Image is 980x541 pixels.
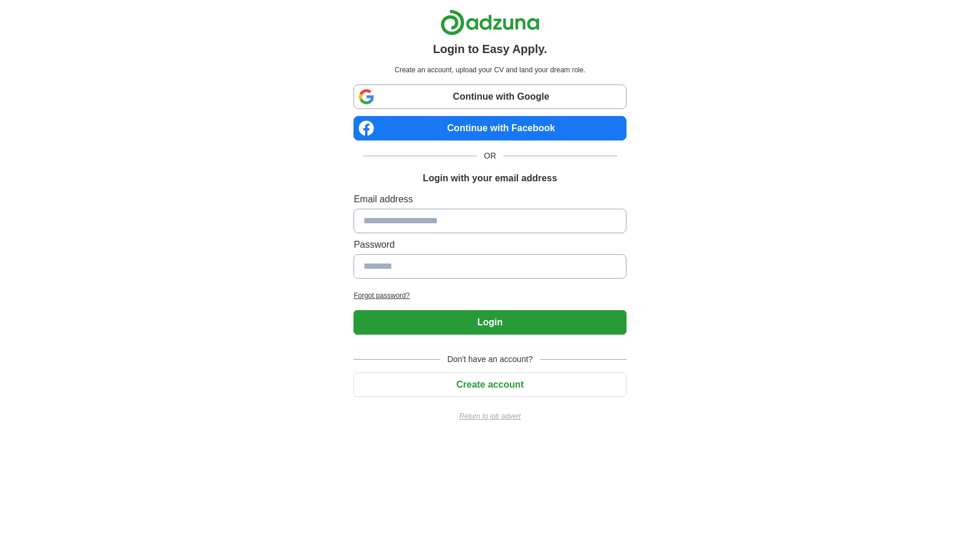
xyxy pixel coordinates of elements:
h1: Login to Easy Apply. [433,40,547,58]
a: Return to job advert [353,411,626,421]
span: Don't have an account? [440,353,540,366]
label: Password [353,238,626,252]
a: Continue with Google [353,85,626,109]
button: Create account [353,373,626,397]
h1: Login with your email address [423,171,557,185]
a: Create account [353,380,626,389]
span: OR [477,150,503,162]
button: Login [353,310,626,335]
a: Forgot password? [353,290,626,301]
label: Email address [353,192,626,206]
img: Adzuna logo [440,9,540,36]
p: Create an account, upload your CV and land your dream role. [356,65,624,75]
a: Continue with Facebook [353,116,626,140]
